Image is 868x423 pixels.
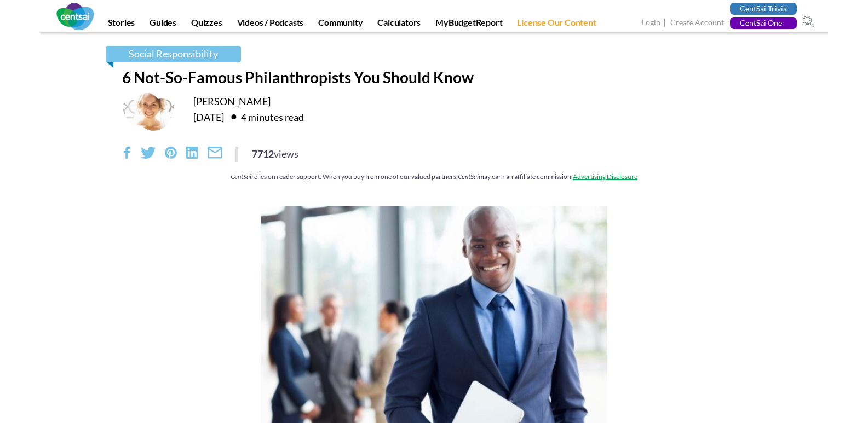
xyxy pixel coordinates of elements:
[185,17,229,32] a: Quizzes
[312,17,369,32] a: Community
[573,172,637,181] a: Advertising Disclosure
[106,46,241,62] a: Social Responsibility
[670,18,724,29] a: Create Account
[122,68,746,86] h1: 6 Not-So-Famous Philanthropists You Should Know
[252,147,298,161] div: 7712
[193,111,224,123] time: [DATE]
[226,108,304,125] div: 4 minutes read
[231,17,311,32] a: Videos / Podcasts
[371,17,427,32] a: Calculators
[56,3,94,30] img: CentSai
[510,17,602,32] a: License Our Content
[458,172,479,181] em: CentSai
[122,172,746,181] div: relies on reader support. When you buy from one of our valued partners, may earn an affiliate com...
[143,17,183,32] a: Guides
[429,17,509,32] a: MyBudgetReport
[274,148,298,160] span: views
[231,172,251,181] em: CentSai
[101,17,142,32] a: Stories
[730,17,797,29] a: CentSai One
[730,3,797,15] a: CentSai Trivia
[193,95,271,107] a: [PERSON_NAME]
[642,18,660,29] a: Login
[662,16,669,29] span: |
